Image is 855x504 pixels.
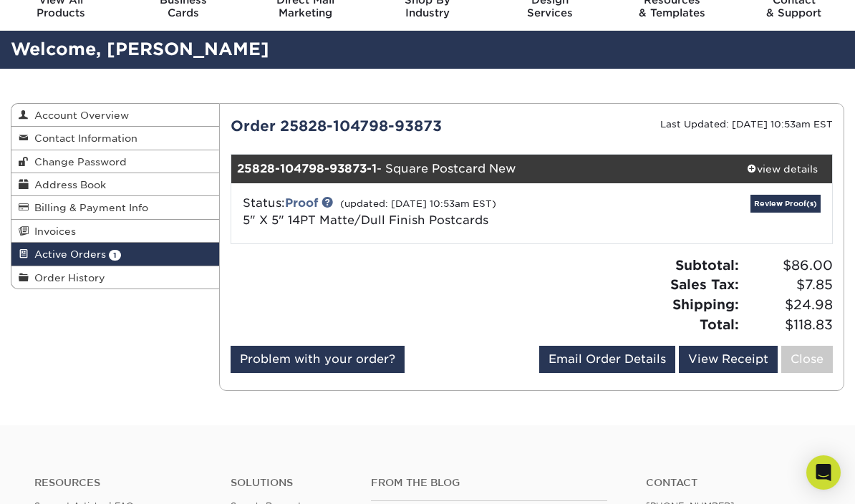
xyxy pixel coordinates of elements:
h4: Resources [34,477,209,489]
h4: From the Blog [371,477,607,489]
span: Address Book [29,179,106,190]
span: $86.00 [743,256,833,276]
strong: Sales Tax: [670,276,739,292]
h4: Solutions [231,477,349,489]
a: Problem with your order? [231,346,405,373]
strong: Shipping: [672,296,739,312]
span: Invoices [29,226,76,237]
div: - Square Postcard New [231,155,732,183]
a: View Receipt [679,346,778,373]
a: Review Proof(s) [750,195,821,213]
span: $118.83 [743,315,833,335]
strong: Subtotal: [675,257,739,273]
span: Billing & Payment Info [29,202,148,213]
a: 5" X 5" 14PT Matte/Dull Finish Postcards [243,213,488,227]
span: Order History [29,272,105,283]
div: view details [732,162,832,176]
div: Status: [232,195,632,229]
iframe: Google Customer Reviews [4,460,122,499]
a: Change Password [11,150,219,173]
a: Close [781,346,833,373]
a: Address Book [11,173,219,196]
strong: 25828-104798-93873-1 [237,162,377,175]
span: Active Orders [29,248,106,260]
a: Contact [646,477,821,489]
strong: Total: [700,316,739,332]
span: Contact Information [29,132,137,144]
small: (updated: [DATE] 10:53am EST) [340,198,496,209]
small: Last Updated: [DATE] 10:53am EST [660,119,833,130]
a: Email Order Details [539,346,675,373]
a: Proof [285,196,318,210]
span: $7.85 [743,275,833,295]
a: view details [732,155,832,183]
span: Change Password [29,156,127,168]
span: Account Overview [29,110,129,121]
div: Order 25828-104798-93873 [220,115,532,137]
span: 1 [109,250,121,261]
a: Order History [11,266,219,289]
a: Account Overview [11,104,219,127]
a: Billing & Payment Info [11,196,219,219]
a: Active Orders 1 [11,243,219,266]
a: Invoices [11,220,219,243]
a: Contact Information [11,127,219,150]
span: $24.98 [743,295,833,315]
div: Open Intercom Messenger [806,455,841,490]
